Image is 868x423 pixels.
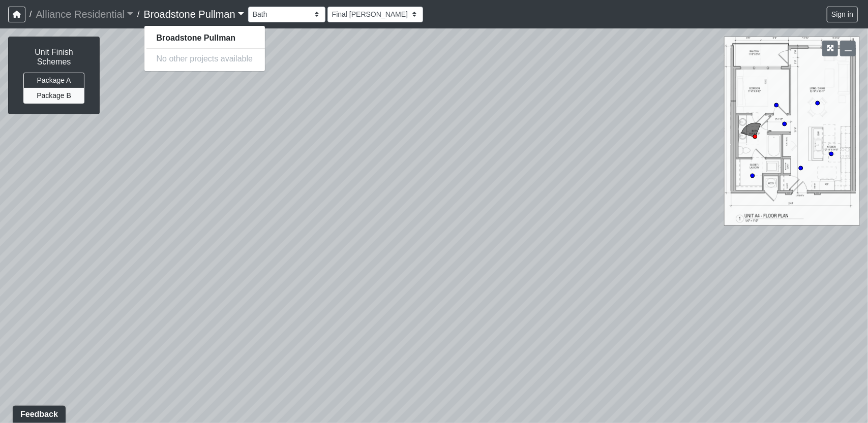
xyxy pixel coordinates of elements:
a: Alliance Residential [36,4,133,24]
div: Broadstone Pullman [144,25,265,72]
span: / [133,4,143,24]
iframe: Ybug feedback widget [8,403,68,423]
h6: Unit Finish Schemes [19,47,89,67]
button: Package A [23,73,84,88]
a: Broadstone Pullman [144,30,265,46]
strong: Broadstone Pullman [157,34,236,42]
button: Sign in [827,7,858,22]
a: Broadstone Pullman [144,4,244,24]
button: Package B [23,88,84,104]
span: / [25,4,36,24]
